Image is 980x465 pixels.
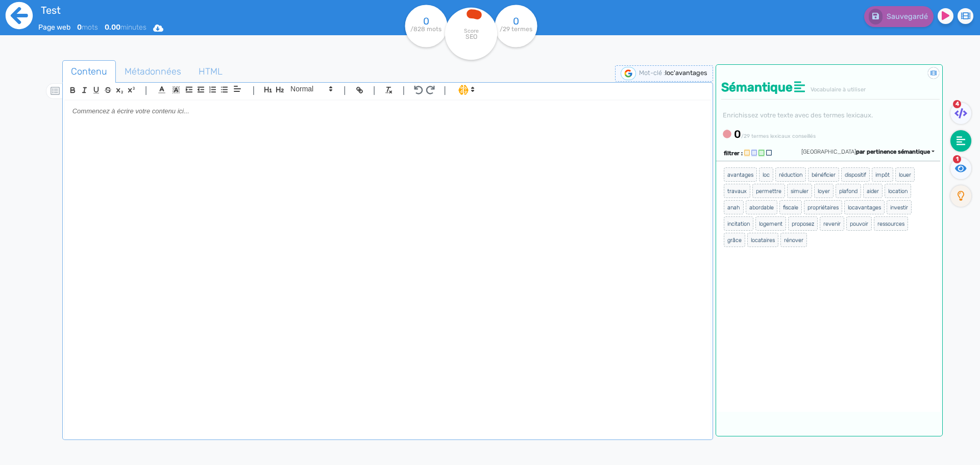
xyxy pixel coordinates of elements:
[724,184,750,198] span: travaux
[864,6,934,27] button: Sauvegardé
[77,23,82,32] b: 0
[780,233,807,247] span: rénover
[775,167,806,182] span: réduction
[38,2,332,18] input: title
[116,58,189,85] span: Métadonnées
[465,33,477,40] tspan: SEO
[513,15,519,27] tspan: 0
[811,86,866,93] span: Vocabulaire à utiliser
[752,184,785,198] span: permettre
[808,167,839,182] span: bénéficier
[721,111,873,119] small: Enrichissez votre texte avec des termes lexicaux.
[464,28,479,34] tspan: Score
[63,58,115,85] span: Contenu
[665,69,707,77] span: loc'avantages
[953,100,961,108] span: 4
[724,233,745,247] span: grâce
[741,133,816,139] small: /29 termes lexicaux conseillés
[500,26,532,33] tspan: /29 termes
[874,216,908,231] span: ressources
[863,184,883,198] span: aider
[252,83,255,97] span: |
[885,184,911,198] span: location
[856,149,930,155] span: par pertinence sémantique
[444,83,446,97] span: |
[814,184,834,198] span: loyer
[747,233,778,247] span: locataires
[77,23,98,32] span: mots
[820,216,844,231] span: revenir
[62,60,116,83] a: Contenu
[190,60,231,83] a: HTML
[38,23,70,32] span: Page web
[804,200,842,214] span: propriétaires
[953,155,961,163] span: 1
[639,69,665,77] span: Mot-clé :
[787,184,812,198] span: simuler
[724,200,744,214] span: anah
[887,200,912,214] span: investir
[621,67,636,80] img: google-serp-logo.png
[190,58,231,85] span: HTML
[836,184,861,198] span: plafond
[755,216,786,231] span: logement
[411,26,442,33] tspan: /828 mots
[801,148,935,157] div: [GEOGRAPHIC_DATA]
[230,83,244,95] span: Aligment
[844,200,885,214] span: locavantages
[145,83,148,97] span: |
[344,83,346,97] span: |
[788,216,818,231] span: proposez
[105,23,146,32] span: minutes
[373,83,376,97] span: |
[841,167,870,182] span: dispositif
[746,200,777,214] span: abordable
[454,84,478,96] span: I.Assistant
[423,15,429,27] tspan: 0
[724,167,757,182] span: avantages
[887,12,928,21] span: Sauvegardé
[116,60,190,83] a: Métadonnées
[724,150,743,157] span: filtrer :
[402,83,405,97] span: |
[779,200,802,214] span: fiscale
[724,216,753,231] span: incitation
[105,23,120,32] b: 0.00
[759,167,773,182] span: loc
[734,128,741,140] b: 0
[895,167,915,182] span: louer
[721,80,940,95] h4: Sémantique
[846,216,872,231] span: pouvoir
[872,167,893,182] span: impôt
